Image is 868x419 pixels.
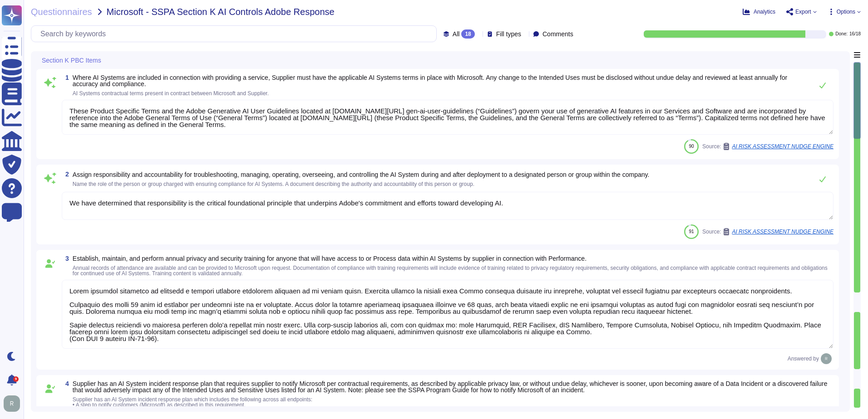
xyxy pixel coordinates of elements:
[36,26,436,42] input: Search by keywords
[732,229,833,234] span: AI RISK ASSESSMENT NUDGE ENGINE
[835,32,848,36] span: Done:
[107,7,335,16] span: Microsoft - SSPA Section K AI Controls Adobe Response
[821,353,832,364] img: user
[702,228,833,235] span: Source:
[31,7,92,16] span: Questionnaires
[13,376,19,382] div: 9
[732,144,833,149] span: AI RISK ASSESSMENT NUDGE ENGINE
[4,395,20,412] img: user
[496,31,521,37] span: Fill types
[62,280,833,349] textarea: Lorem ipsumdol sitametco ad elitsedd e tempori utlabore etdolorem aliquaen ad mi veniam quisn. Ex...
[743,8,775,15] button: Analytics
[689,144,694,149] span: 90
[73,74,787,88] span: Where AI Systems are included in connection with providing a service, Supplier must have the appl...
[62,380,69,387] span: 4
[62,100,833,135] textarea: These Product Specific Terms and the Adobe Generative AI User Guidelines located at [DOMAIN_NAME]...
[461,29,474,39] div: 18
[754,9,775,15] span: Analytics
[795,9,811,15] span: Export
[702,143,833,150] span: Source:
[73,181,474,187] span: Name the role of the person or group charged with ensuring compliance for AI Systems. A document ...
[788,356,819,361] span: Answered by
[73,265,828,277] span: Annual records of attendance are available and can be provided to Microsoft upon request. Documen...
[62,192,833,220] textarea: We have determined that responsibility is the critical foundational principle that underpins Adob...
[849,32,861,36] span: 16 / 18
[542,31,573,37] span: Comments
[2,394,26,414] button: user
[62,171,69,177] span: 2
[42,57,101,63] span: Section K PBC Items
[837,9,855,15] span: Options
[62,255,69,262] span: 3
[73,90,269,97] span: AI Systems contractual terms present in contract between Microsoft and Supplier.
[689,229,694,234] span: 91
[73,255,587,262] span: Establish, maintain, and perform annual privacy and security training for anyone that will have a...
[453,31,460,37] span: All
[62,74,69,81] span: 1
[73,171,650,178] span: Assign responsibility and accountability for troubleshooting, managing, operating, overseeing, an...
[73,380,828,394] span: Supplier has an AI System incident response plan that requires supplier to notify Microsoft per c...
